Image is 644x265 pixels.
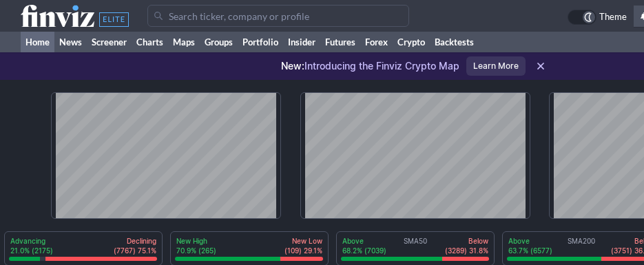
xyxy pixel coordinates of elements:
[360,32,393,52] a: Forex
[320,32,360,52] a: Futures
[238,32,283,52] a: Portfolio
[132,32,168,52] a: Charts
[176,246,216,255] p: 70.9% (265)
[200,32,238,52] a: Groups
[281,60,304,72] span: New:
[599,10,627,25] span: Theme
[466,56,526,76] a: Learn More
[342,246,386,255] p: 68.2% (7039)
[342,236,386,246] p: Above
[10,246,53,255] p: 21.0% (2175)
[445,236,488,246] p: Below
[176,236,216,246] p: New High
[281,59,459,73] p: Introducing the Finviz Crypto Map
[393,32,430,52] a: Crypto
[508,236,552,246] p: Above
[283,32,320,52] a: Insider
[568,10,627,25] a: Theme
[168,32,200,52] a: Maps
[284,236,322,246] p: New Low
[10,236,53,246] p: Advancing
[445,246,488,255] p: (3289) 31.8%
[147,5,409,27] input: Search
[114,246,156,255] p: (7767) 75.1%
[341,236,490,257] div: SMA50
[54,32,87,52] a: News
[21,32,54,52] a: Home
[87,32,132,52] a: Screener
[284,246,322,255] p: (109) 29.1%
[508,246,552,255] p: 63.7% (6577)
[430,32,479,52] a: Backtests
[114,236,156,246] p: Declining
